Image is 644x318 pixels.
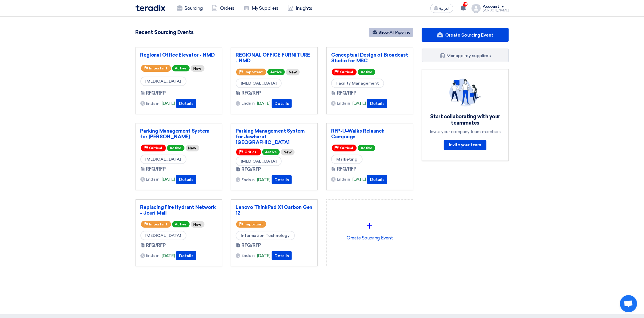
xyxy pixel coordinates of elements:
span: Facility Management [331,79,384,88]
span: [DATE] [162,253,175,259]
span: Important [149,66,168,70]
span: Ends in [146,176,160,182]
button: Details [176,99,196,108]
a: Manage my suppliers [422,49,509,62]
button: Details [176,175,196,184]
div: New [191,65,204,72]
img: profile_test.png [472,4,481,13]
span: Important [149,222,168,226]
span: Active [167,145,184,151]
img: invite_your_team.svg [449,79,481,107]
a: My Suppliers [239,2,283,15]
a: Lenovo ThinkPad X1 Carbon Gen 12 [236,204,313,216]
button: Details [272,99,292,108]
span: [MEDICAL_DATA] [140,155,186,164]
span: Critical [340,146,353,150]
span: Active [358,145,375,151]
span: Active [172,65,190,71]
span: [DATE] [353,176,366,183]
span: Information Technology [236,231,295,240]
span: RFQ/RFP [337,90,357,97]
span: Ends in [337,100,350,106]
span: Ends in [241,253,255,259]
button: العربية [430,4,453,13]
button: Details [367,99,387,108]
a: Show All Pipeline [369,28,413,37]
div: [PERSON_NAME] [483,9,509,12]
span: [DATE] [257,100,271,107]
span: RFQ/RFP [241,242,261,249]
div: Create Soucring Event [331,204,408,255]
span: RFQ/RFP [146,90,166,97]
div: Account [483,4,499,9]
div: + [331,217,408,235]
span: RFQ/RFP [241,166,261,173]
span: Marketing [331,155,363,164]
a: Regional Office Elevator - NMD [140,52,218,58]
span: Critical [245,150,258,154]
button: Details [176,251,196,260]
span: Ends in [241,177,255,183]
button: Details [367,175,387,184]
span: [DATE] [257,253,271,259]
span: Active [172,221,190,227]
span: RFQ/RFP [241,90,261,97]
a: Conceptual Design of Broadcast Studio for MBC [331,52,408,63]
span: Critical [149,146,162,150]
a: Replacing Fire Hydrant Network - Jouri Mall [140,204,218,216]
span: [DATE] [353,100,366,107]
div: New [281,149,295,155]
a: Sourcing [172,2,207,15]
span: Create Sourcing Event [445,32,493,38]
span: Ends in [146,101,160,107]
span: Ends in [241,100,255,106]
a: RFP-U-Walks Relaunch Campaign [331,128,408,139]
span: [DATE] [257,177,271,183]
a: REGIONAL OFFICE FURNITURE - NMD [236,52,313,63]
a: Parking Management System for Jawharat [GEOGRAPHIC_DATA] [236,128,313,145]
button: Details [272,175,292,184]
a: Insights [283,2,317,15]
span: Active [358,69,375,75]
div: Invite your company team members [429,129,502,134]
span: [DATE] [162,100,175,107]
span: [DATE] [162,176,175,183]
span: Active [267,69,285,75]
span: Critical [340,70,353,74]
span: Ends in [146,253,160,259]
button: Details [272,251,292,260]
span: [MEDICAL_DATA] [140,231,186,240]
div: Open chat [620,295,637,312]
div: New [186,145,199,151]
img: Teradix logo [136,5,165,11]
div: New [191,221,204,228]
span: 10 [463,2,468,7]
div: New [286,69,300,75]
a: Orders [207,2,239,15]
span: [MEDICAL_DATA] [236,79,282,88]
span: [MEDICAL_DATA] [140,77,186,86]
span: RFQ/RFP [146,242,166,249]
span: Ends in [337,176,350,182]
span: Active [262,149,280,155]
div: Start collaborating with your teammates [429,113,502,126]
span: Important [245,222,263,226]
span: RFQ/RFP [337,166,357,173]
span: Important [245,70,263,74]
span: العربية [440,7,450,11]
span: RFQ/RFP [146,166,166,173]
a: Parking Management System for [PERSON_NAME] [140,128,218,139]
h4: Recent Sourcing Events [136,29,194,35]
span: [MEDICAL_DATA] [236,157,282,166]
a: Invite your team [444,140,486,150]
